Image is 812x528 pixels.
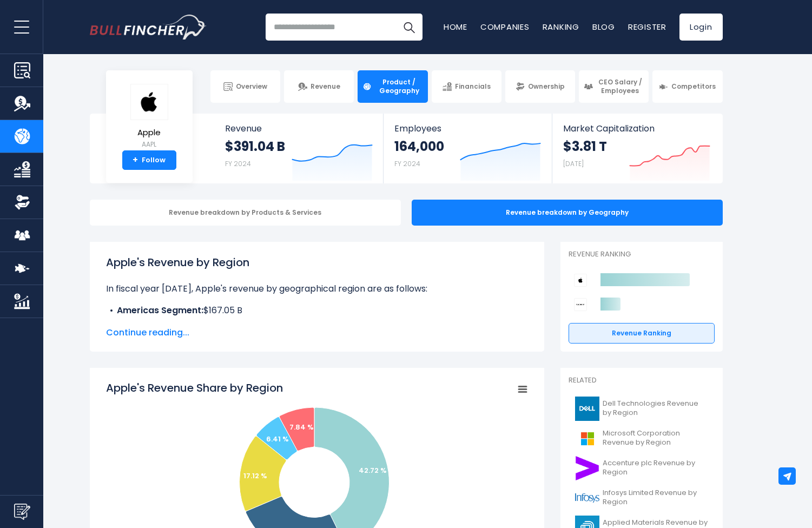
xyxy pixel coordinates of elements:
span: Revenue [311,82,340,91]
text: 7.84 % [289,422,314,432]
text: 6.41 % [266,434,289,444]
span: Market Capitalization [563,123,710,134]
a: Overview [210,70,280,103]
span: Apple [130,128,168,137]
span: Dell Technologies Revenue by Region [603,399,708,418]
tspan: Apple's Revenue Share by Region [106,380,283,395]
small: FY 2024 [225,159,251,168]
li: $101.33 B [106,317,528,330]
a: Revenue Ranking [569,323,715,344]
p: Revenue Ranking [569,250,715,259]
a: Go to homepage [90,15,206,39]
a: Home [444,21,467,32]
a: Microsoft Corporation Revenue by Region [569,424,715,453]
span: Accenture plc Revenue by Region [603,459,708,477]
a: Ranking [543,21,579,32]
span: Ownership [528,82,565,91]
h1: Apple's Revenue by Region [106,254,528,270]
span: Financials [455,82,491,91]
span: CEO Salary / Employees [596,78,644,95]
strong: 164,000 [394,138,444,155]
img: DELL logo [575,397,599,421]
small: [DATE] [563,159,584,168]
strong: + [133,155,138,165]
small: AAPL [130,140,168,149]
span: Continue reading... [106,326,528,339]
b: Americas Segment: [117,304,203,316]
text: 17.12 % [243,471,267,481]
a: Competitors [652,70,722,103]
text: 42.72 % [359,465,387,476]
a: Employees 164,000 FY 2024 [384,114,552,183]
div: Revenue breakdown by Geography [412,200,723,226]
span: Infosys Limited Revenue by Region [603,489,708,507]
a: Login [679,14,723,41]
img: Apple competitors logo [574,274,587,287]
a: Accenture plc Revenue by Region [569,453,715,483]
img: Ownership [14,194,30,210]
a: Financials [432,70,501,103]
a: +Follow [122,150,176,170]
span: Revenue [225,123,373,134]
p: Related [569,376,715,385]
a: Product / Geography [358,70,427,103]
small: FY 2024 [394,159,420,168]
img: ACN logo [575,456,599,480]
a: Infosys Limited Revenue by Region [569,483,715,513]
img: Bullfincher logo [90,15,207,39]
a: Revenue [284,70,354,103]
a: Dell Technologies Revenue by Region [569,394,715,424]
span: Microsoft Corporation Revenue by Region [603,429,708,447]
p: In fiscal year [DATE], Apple's revenue by geographical region are as follows: [106,282,528,295]
img: Sony Group Corporation competitors logo [574,298,587,311]
div: Revenue breakdown by Products & Services [90,200,401,226]
span: Employees [394,123,541,134]
span: Product / Geography [375,78,422,95]
a: Apple AAPL [130,83,169,151]
span: Competitors [671,82,716,91]
button: Search [395,14,422,41]
img: MSFT logo [575,426,599,451]
a: Revenue $391.04 B FY 2024 [214,114,384,183]
a: Companies [480,21,530,32]
strong: $3.81 T [563,138,607,155]
a: Ownership [505,70,575,103]
a: CEO Salary / Employees [579,70,649,103]
img: INFY logo [575,486,599,510]
strong: $391.04 B [225,138,285,155]
a: Register [628,21,666,32]
li: $167.05 B [106,304,528,317]
span: Overview [236,82,267,91]
a: Market Capitalization $3.81 T [DATE] [552,114,721,183]
b: Europe Segment: [117,317,192,329]
a: Blog [592,21,615,32]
